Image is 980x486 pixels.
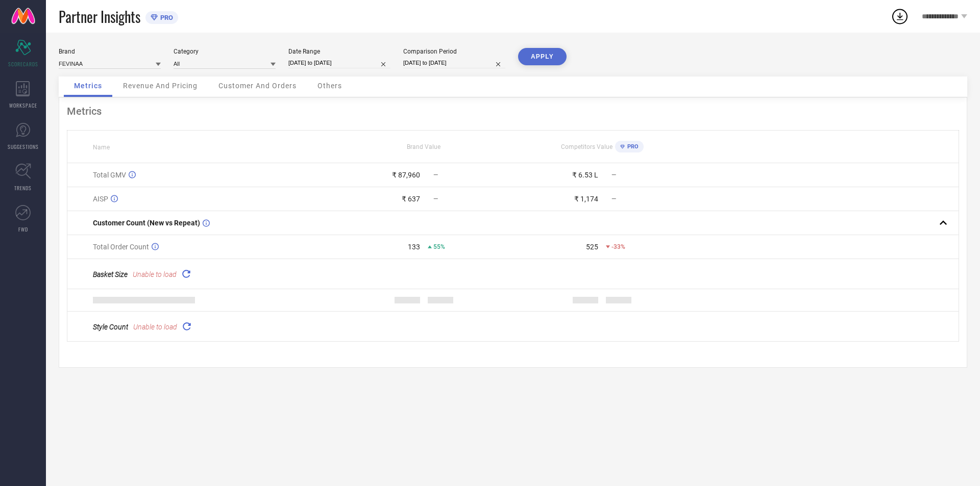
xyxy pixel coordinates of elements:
div: 133 [408,243,420,251]
span: Total GMV [93,171,126,179]
span: WORKSPACE [9,101,37,109]
span: Unable to load [133,270,177,278]
span: Others [317,82,342,90]
div: 525 [586,243,598,251]
div: Reload "Style Count " [180,319,194,334]
span: — [611,171,616,178]
span: — [433,195,438,202]
span: SCORECARDS [8,60,38,68]
span: Customer Count (New vs Repeat) [93,219,200,227]
button: APPLY [518,48,567,65]
div: ₹ 6.53 L [572,171,598,179]
span: Unable to load [133,323,177,331]
span: TRENDS [14,184,32,192]
div: Comparison Period [403,48,505,55]
span: SUGGESTIONS [8,143,39,150]
span: Metrics [74,82,102,90]
span: Style Count [93,323,128,331]
span: Customer And Orders [218,82,297,90]
span: AISP [93,195,108,203]
input: Select date range [288,58,390,68]
div: Open download list [891,7,909,25]
span: — [611,195,616,202]
input: Select comparison period [403,58,505,68]
span: Competitors Value [561,143,612,150]
div: Reload "Basket Size " [179,267,193,281]
div: ₹ 1,174 [574,195,598,203]
div: Category [174,48,276,55]
div: ₹ 637 [402,195,420,203]
span: Name [93,144,110,151]
div: Date Range [288,48,390,55]
span: Brand Value [407,143,440,150]
span: PRO [625,143,639,150]
span: 55% [433,243,445,250]
span: Revenue And Pricing [123,82,198,90]
div: ₹ 87,960 [392,171,420,179]
div: Metrics [67,105,959,117]
span: FWD [18,225,28,233]
span: -33% [611,243,625,250]
span: — [433,171,438,178]
span: PRO [158,14,173,21]
span: Partner Insights [59,6,140,27]
span: Total Order Count [93,243,149,251]
span: Basket Size [93,270,128,278]
div: Brand [59,48,161,55]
